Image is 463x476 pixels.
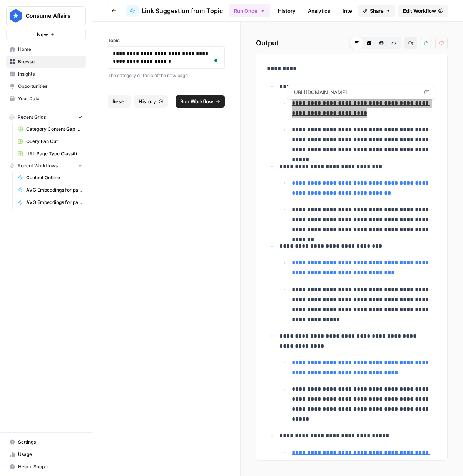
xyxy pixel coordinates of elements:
a: Browse [6,56,86,68]
h2: Output [256,37,448,49]
a: Home [6,43,86,56]
button: Share [358,5,395,17]
span: Recent Workflows [18,162,58,169]
span: Run Workflow [180,98,213,105]
span: Reset [112,98,126,105]
label: Topic [108,37,225,44]
span: New [37,30,48,38]
span: Insights [18,71,82,77]
a: Settings [6,436,86,448]
a: History [273,5,300,17]
span: Home [18,46,82,53]
button: Reset [108,95,131,108]
button: Recent Workflows [6,160,86,172]
div: To enrich screen reader interactions, please activate Accessibility in Grammarly extension settings [113,50,220,65]
a: Category Content Gap Analysis [14,123,86,135]
span: AVG Embeddings for page and Target Keyword [26,187,82,193]
span: Settings [18,439,82,446]
span: Opportunities [18,83,82,90]
a: Analytics [303,5,335,17]
a: Query Fan Out [14,135,86,148]
a: Content Outline [14,172,86,184]
span: [URL][DOMAIN_NAME] [291,85,420,99]
span: AVG Embeddings for page and Target Keyword - Using Pasted page content [26,199,82,206]
span: Content Outline [26,174,82,181]
span: Share [370,7,384,15]
p: The category or topic of the new page [108,72,225,79]
span: Your Data [18,95,82,102]
a: Edit Workflow [398,5,448,17]
button: Run Workflow [176,95,225,108]
span: Category Content Gap Analysis [26,126,82,133]
span: ConsumerAffairs [26,12,72,20]
span: Link Suggestion from Topic [142,6,223,15]
span: Help + Support [18,463,82,470]
a: Link Suggestion from Topic [126,5,223,17]
span: Edit Workflow [403,7,436,15]
span: Usage [18,451,82,458]
span: Recent Grids [18,114,46,121]
button: Help + Support [6,461,86,473]
button: New [6,29,86,40]
button: Workspace: ConsumerAffairs [6,6,86,25]
span: URL Page Type Classification [26,150,82,157]
span: History [139,98,156,105]
a: Insights [6,68,86,80]
a: Usage [6,448,86,461]
a: AVG Embeddings for page and Target Keyword [14,184,86,196]
span: Browse [18,58,82,65]
button: History [134,95,168,108]
a: Your Data [6,93,86,105]
img: ConsumerAffairs Logo [9,9,23,23]
a: Opportunities [6,80,86,93]
a: URL Page Type Classification [14,148,86,160]
span: Query Fan Out [26,138,82,145]
a: AVG Embeddings for page and Target Keyword - Using Pasted page content [14,196,86,209]
button: Recent Grids [6,111,86,123]
button: Run Once [229,4,270,17]
a: Integrate [338,5,369,17]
